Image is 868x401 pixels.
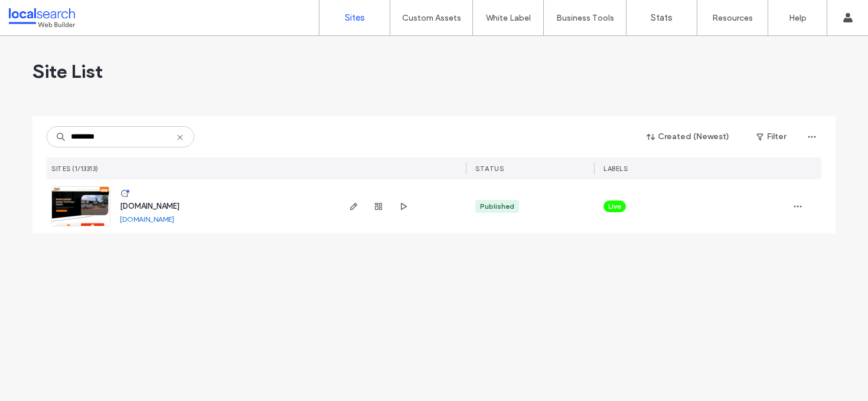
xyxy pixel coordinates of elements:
[120,202,180,211] a: [DOMAIN_NAME]
[789,13,807,23] label: Help
[745,127,798,146] button: Filter
[480,201,514,212] div: Published
[637,127,740,146] button: Created (Newest)
[345,12,365,23] label: Sites
[27,8,51,19] span: Help
[475,165,504,173] span: STATUS
[51,165,99,173] span: SITES (1/13313)
[556,13,614,23] label: Business Tools
[32,60,103,83] span: Site List
[608,201,621,212] span: Live
[603,165,628,173] span: LABELS
[651,12,673,23] label: Stats
[120,215,174,223] a: [DOMAIN_NAME]
[402,13,461,23] label: Custom Assets
[712,13,753,23] label: Resources
[486,13,531,23] label: White Label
